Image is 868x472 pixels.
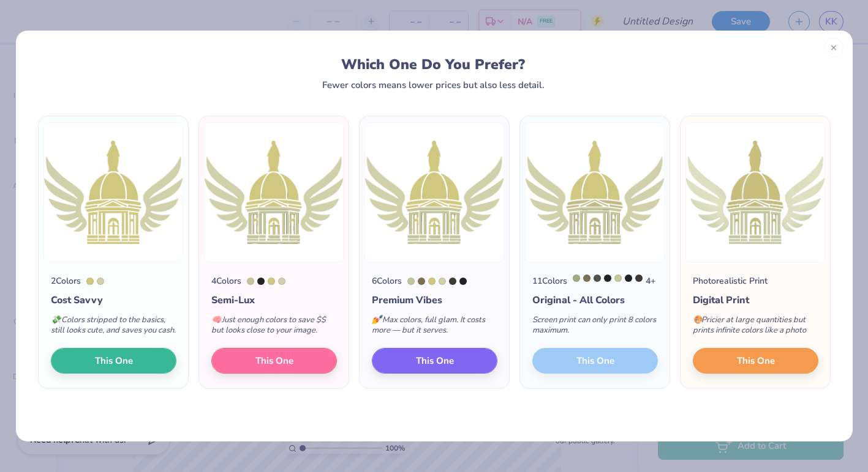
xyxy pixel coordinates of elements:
span: This One [415,354,453,368]
div: Fewer colors means lower prices but also less detail. [322,80,545,90]
div: 4 Colors [211,275,241,287]
div: Just enough colors to save $$ but looks close to your image. [211,308,337,348]
img: 4 color option [204,122,344,262]
img: 6 color option [364,122,504,262]
div: Max colors, full glam. It costs more — but it serves. [372,308,497,348]
div: Photorealistic Print [693,275,768,287]
div: 616 C [86,278,94,285]
div: 5807 C [97,278,104,285]
div: 5807 C [278,278,285,285]
div: 7497 C [583,275,591,282]
img: 11 color option [525,122,665,262]
div: Premium Vibes [372,293,497,308]
div: 2 Colors [51,275,81,287]
div: Neutral Black C [625,275,632,282]
div: Black 7 C [635,275,643,282]
div: 11 Colors [532,275,567,287]
button: This One [372,348,497,374]
div: Neutral Black C [257,278,265,285]
div: 616 C [268,278,275,285]
div: Colors stripped to the basics, still looks cute, and saves you cash. [51,308,176,348]
span: 🧠 [211,314,221,325]
div: 7497 C [418,278,425,285]
img: 2 color option [43,122,183,262]
div: 419 C [604,275,611,282]
div: 6 Colors [372,275,402,287]
div: Digital Print [693,293,818,308]
div: 5807 C [439,278,446,285]
div: Neutral Black C [459,278,467,285]
div: Cost Savvy [51,293,176,308]
div: 5797 C [407,278,415,285]
div: 5783 C [573,275,580,282]
div: 5797 C [247,278,254,285]
span: This One [255,354,293,368]
span: 💸 [51,314,61,325]
div: Which One Do You Prefer? [49,56,818,73]
div: Black 7 C [449,278,456,285]
span: This One [736,354,774,368]
div: Screen print can only print 8 colors maximum. [532,308,658,348]
img: Photorealistic preview [685,122,825,262]
div: 4 + [573,275,655,287]
button: This One [693,348,818,374]
div: Pricier at large quantities but prints infinite colors like a photo [693,308,818,348]
div: Original - All Colors [532,293,658,308]
button: This One [211,348,337,374]
span: 🎨 [693,314,703,325]
div: 418 C [594,275,601,282]
div: 616 C [428,278,436,285]
div: Semi-Lux [211,293,337,308]
button: This One [51,348,176,374]
span: 💅 [372,314,382,325]
span: This One [94,354,132,368]
div: 5797 C [614,275,622,282]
